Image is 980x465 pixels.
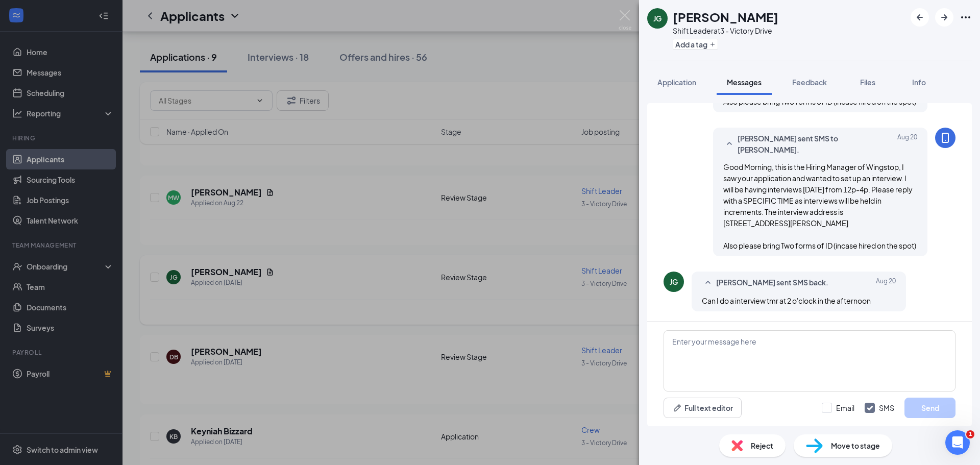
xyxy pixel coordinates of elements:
span: Aug 20 [876,277,896,289]
span: Good Morning, this is the Hiring Manager of Wingstop, I saw your application and wanted to set up... [723,162,916,250]
svg: ArrowLeftNew [914,11,926,23]
div: JG [670,277,678,287]
svg: SmallChevronUp [702,277,714,289]
button: ArrowRight [935,8,953,27]
span: Move to stage [831,440,880,451]
span: Reject [751,440,773,451]
svg: SmallChevronUp [723,138,736,150]
span: Aug 20 [897,133,917,155]
iframe: Intercom live chat [945,430,970,455]
button: PlusAdd a tag [673,39,718,50]
span: Files [860,78,875,87]
span: 1 [966,430,974,438]
span: [PERSON_NAME] sent SMS to [PERSON_NAME]. [738,133,871,155]
span: [PERSON_NAME] sent SMS back. [716,277,828,289]
h1: [PERSON_NAME] [673,8,778,26]
span: Application [657,78,696,87]
svg: ArrowRight [938,11,950,23]
svg: MobileSms [939,132,951,144]
button: Full text editorPen [664,398,742,418]
span: Can I do a interview tmr at 2 o'clock in the afternoon [702,296,871,305]
svg: Pen [672,403,682,413]
svg: Plus [709,41,716,47]
svg: Ellipses [960,11,972,23]
span: Feedback [792,78,827,87]
span: Info [912,78,926,87]
div: JG [653,13,661,23]
span: Messages [727,78,762,87]
div: Shift Leader at 3 - Victory Drive [673,26,778,36]
button: Send [904,398,955,418]
button: ArrowLeftNew [911,8,929,27]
